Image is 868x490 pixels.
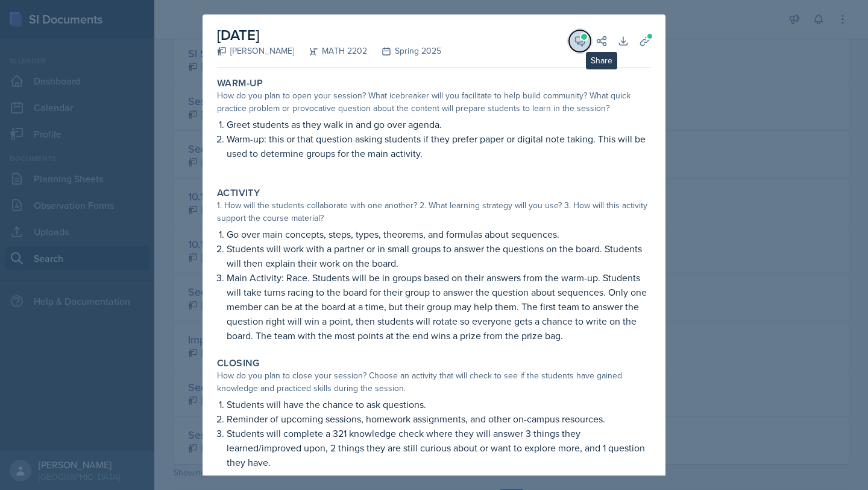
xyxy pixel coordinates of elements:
div: 1. How will the students collaborate with one another? 2. What learning strategy will you use? 3.... [217,199,651,224]
p: Reminder of upcoming sessions, homework assignments, and other on-campus resources. [227,412,651,426]
label: Closing [217,357,260,369]
p: Students will complete a 321 knowledge check where they will answer 3 things they learned/improve... [227,426,651,469]
label: Warm-Up [217,77,263,89]
p: Main Activity: Race. Students will be in groups based on their answers from the warm-up. Students... [227,270,651,343]
label: Activity [217,187,260,199]
p: Students will work with a partner or in small groups to answer the questions on the board. Studen... [227,241,651,270]
button: Share [591,30,612,52]
div: How do you plan to open your session? What icebreaker will you facilitate to help build community... [217,89,651,115]
p: Go over main concepts, steps, types, theorems, and formulas about sequences. [227,227,651,241]
div: [PERSON_NAME] [217,45,294,57]
div: How do you plan to close your session? Choose an activity that will check to see if the students ... [217,369,651,395]
div: MATH 2202 [294,45,367,57]
h2: [DATE] [217,24,441,46]
p: Greet students as they walk in and go over agenda. [227,117,651,132]
div: Spring 2025 [367,45,441,57]
p: Students will have the chance to ask questions. [227,397,651,412]
p: Warm-up: this or that question asking students if they prefer paper or digital note taking. This ... [227,132,651,161]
